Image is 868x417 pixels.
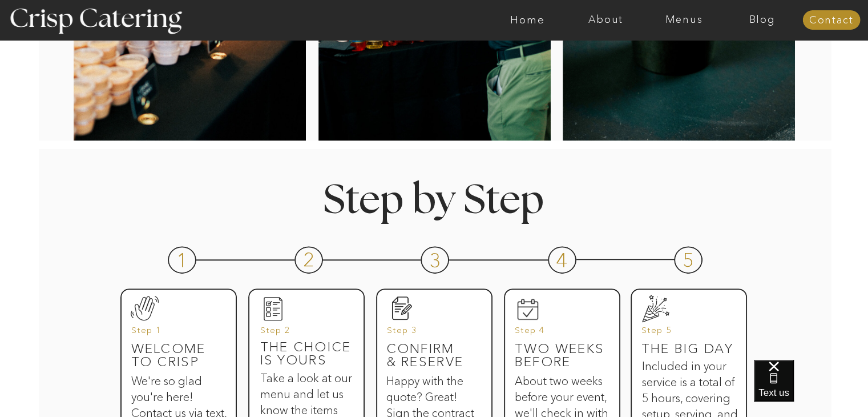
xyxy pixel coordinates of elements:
a: About [567,14,645,26]
h3: Two weeks before [515,342,608,358]
h3: 4 [556,250,569,266]
h3: Step 3 [387,326,473,342]
a: Blog [723,14,801,26]
a: Contact [802,15,860,26]
h3: Confirm & reserve [386,342,491,373]
a: Home [488,14,567,26]
h3: 5 [683,250,696,266]
h3: Step 5 [641,326,728,342]
h3: 3 [429,250,442,266]
h3: 2 [303,250,316,266]
iframe: podium webchat widget bubble [754,360,868,417]
h3: The big day [641,342,735,358]
h3: Step 4 [515,326,601,342]
h3: The Choice is yours [260,340,354,356]
h3: Step 1 [131,326,217,342]
h3: Step 2 [260,326,346,342]
a: Menus [645,14,723,26]
h3: Welcome to Crisp [131,342,225,358]
h3: 1 [176,250,189,266]
h1: Step by Step [275,181,592,215]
